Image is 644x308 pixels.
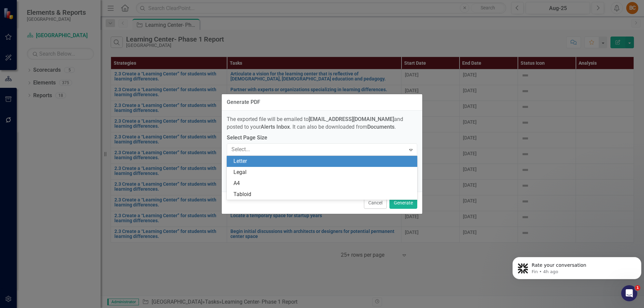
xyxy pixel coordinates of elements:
[367,124,394,130] strong: Documents
[389,197,417,209] button: Generate
[233,158,413,165] div: Letter
[261,124,290,130] strong: Alerts Inbox
[233,180,413,187] div: A4
[227,116,403,130] span: The exported file will be emailed to and posted to your . It can also be downloaded from .
[233,191,413,198] div: Tabloid
[510,243,644,290] iframe: Intercom notifications message
[227,99,260,105] div: Generate PDF
[309,116,394,122] strong: [EMAIL_ADDRESS][DOMAIN_NAME]
[227,134,417,142] label: Select Page Size
[233,169,413,176] div: Legal
[364,197,387,209] button: Cancel
[621,285,637,301] iframe: Intercom live chat
[635,285,640,291] span: 1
